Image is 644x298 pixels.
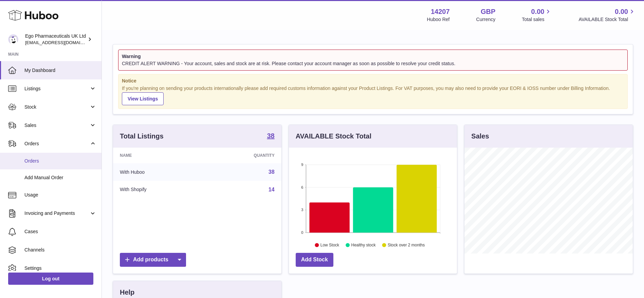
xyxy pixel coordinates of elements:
[24,265,96,272] span: Settings
[301,163,303,167] text: 9
[24,192,96,198] span: Usage
[320,243,339,248] text: Low Stock
[388,243,425,248] text: Stock over 2 months
[531,7,545,16] span: 0.00
[113,148,204,163] th: Name
[578,16,636,23] span: AVAILABLE Stock Total
[471,132,489,141] h3: Sales
[301,185,303,189] text: 6
[120,253,186,267] a: Add products
[301,208,303,212] text: 3
[120,132,164,141] h3: Total Listings
[481,7,495,16] strong: GBP
[24,174,96,181] span: Add Manual Order
[8,273,93,285] a: Log out
[427,16,450,23] div: Huboo Ref
[24,158,96,164] span: Orders
[24,247,96,253] span: Channels
[122,53,624,60] strong: Warning
[24,122,89,129] span: Sales
[25,40,100,45] span: [EMAIL_ADDRESS][DOMAIN_NAME]
[522,7,552,23] a: 0.00 Total sales
[24,141,89,147] span: Orders
[296,132,371,141] h3: AVAILABLE Stock Total
[578,7,636,23] a: 0.00 AVAILABLE Stock Total
[296,253,333,267] a: Add Stock
[24,104,89,110] span: Stock
[431,7,450,16] strong: 14207
[122,78,624,84] strong: Notice
[122,85,624,106] div: If you're planning on sending your products internationally please add required customs informati...
[120,288,134,297] h3: Help
[476,16,496,23] div: Currency
[122,92,164,105] a: View Listings
[267,132,274,141] a: 38
[351,243,376,248] text: Healthy stock
[8,34,18,44] img: internalAdmin-14207@internal.huboo.com
[24,67,96,74] span: My Dashboard
[24,86,89,92] span: Listings
[113,181,204,199] td: With Shopify
[25,33,86,46] div: Ego Pharmaceuticals UK Ltd
[204,148,281,163] th: Quantity
[269,169,275,175] a: 38
[301,230,303,235] text: 0
[24,228,96,235] span: Cases
[267,132,274,139] strong: 38
[113,163,204,181] td: With Huboo
[24,210,89,217] span: Invoicing and Payments
[269,187,275,192] a: 14
[122,60,624,67] div: CREDIT ALERT WARNING - Your account, sales and stock are at risk. Please contact your account man...
[522,16,552,23] span: Total sales
[615,7,628,16] span: 0.00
